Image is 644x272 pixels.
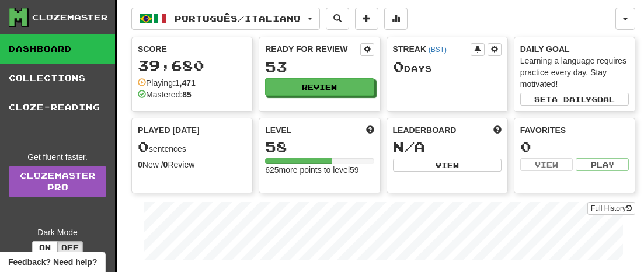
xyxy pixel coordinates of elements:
[9,226,106,238] div: Dark Mode
[138,140,246,155] div: sentences
[265,124,291,136] span: Level
[520,158,573,171] button: View
[175,13,301,23] span: Português / Italiano
[138,159,246,170] div: New / Review
[138,138,149,155] span: 0
[163,160,168,169] strong: 0
[265,164,374,176] div: 625 more points to level 59
[393,60,502,75] div: Day s
[384,8,408,30] button: More stats
[265,78,374,96] button: Review
[138,77,196,89] div: Playing:
[355,8,378,30] button: Add sentence to collection
[131,8,320,30] button: Português/Italiano
[393,43,471,55] div: Streak
[552,95,591,103] span: a daily
[520,93,629,106] button: Seta dailygoal
[587,202,635,215] button: Full History
[138,160,142,169] strong: 0
[366,124,374,136] span: Score more points to level up
[326,8,349,30] button: Search sentences
[520,124,629,136] div: Favorites
[429,46,447,54] a: (BST)
[32,241,58,254] button: On
[520,140,629,154] div: 0
[520,55,629,90] div: Learning a language requires practice every day. Stay motivated!
[265,60,374,74] div: 53
[493,124,502,136] span: This week in points, UTC
[138,124,200,136] span: Played [DATE]
[57,241,83,254] button: Off
[8,256,97,268] span: Open feedback widget
[138,89,192,100] div: Mastered:
[520,43,629,55] div: Daily Goal
[393,124,457,136] span: Leaderboard
[9,151,106,163] div: Get fluent faster.
[138,58,246,73] div: 39,680
[182,90,192,99] strong: 85
[175,78,196,88] strong: 1,471
[393,159,502,172] button: View
[265,140,374,154] div: 58
[138,43,246,55] div: Score
[265,43,360,55] div: Ready for Review
[9,166,106,197] a: ClozemasterPro
[576,158,629,171] button: Play
[393,58,404,75] span: 0
[393,138,425,155] span: N/A
[32,12,108,23] div: Clozemaster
